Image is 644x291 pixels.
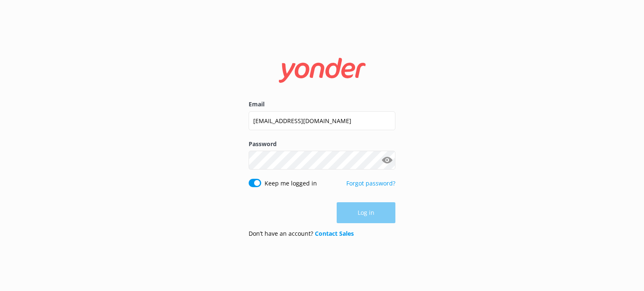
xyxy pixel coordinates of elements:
[249,111,395,130] input: user@emailaddress.com
[346,179,395,187] a: Forgot password?
[315,229,354,237] a: Contact Sales
[379,152,395,169] button: Show password
[249,100,395,109] label: Email
[249,139,395,149] label: Password
[265,179,317,188] label: Keep me logged in
[249,229,354,238] p: Don’t have an account?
